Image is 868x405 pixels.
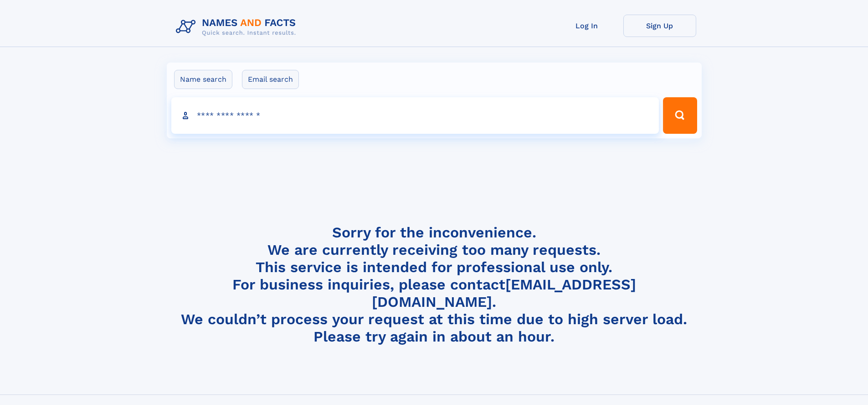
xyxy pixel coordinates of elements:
[550,15,623,37] a: Log In
[172,224,696,346] h4: Sorry for the inconvenience. We are currently receiving too many requests. This service is intend...
[172,15,303,39] img: Logo Names and Facts
[623,15,696,37] a: Sign Up
[174,70,232,89] label: Name search
[372,276,636,310] a: [EMAIL_ADDRESS][DOMAIN_NAME]
[171,97,659,134] input: search input
[663,97,697,134] button: Search Button
[242,70,299,89] label: Email search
